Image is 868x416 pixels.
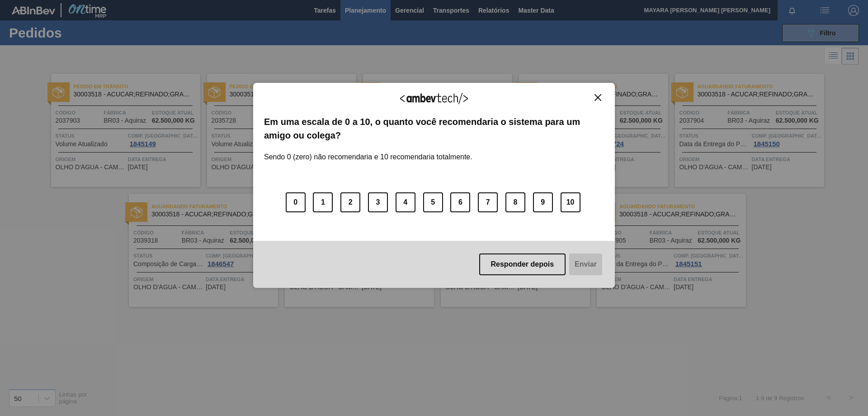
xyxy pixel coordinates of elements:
button: 8 [505,192,525,212]
button: 10 [561,192,580,212]
button: 6 [450,192,470,212]
button: 3 [368,192,388,212]
img: Close [594,94,601,101]
button: 0 [286,192,306,212]
button: Close [592,94,604,101]
button: 5 [423,192,443,212]
button: 1 [313,192,333,212]
label: Sendo 0 (zero) não recomendaria e 10 recomendaria totalmente. [264,142,472,161]
button: 4 [396,192,415,212]
button: 2 [340,192,360,212]
button: Responder depois [479,253,566,275]
button: 7 [478,192,498,212]
label: Em uma escala de 0 a 10, o quanto você recomendaria o sistema para um amigo ou colega? [264,115,604,143]
img: Logo Ambevtech [400,93,468,104]
button: 9 [533,192,553,212]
